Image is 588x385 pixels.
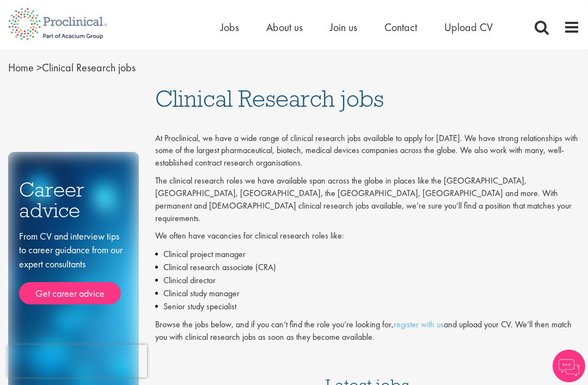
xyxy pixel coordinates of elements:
[155,261,580,274] li: Clinical research associate (CRA)
[155,300,580,313] li: Senior study specialist
[155,230,580,242] p: We often have vacancies for clinical research roles like:
[155,175,580,224] p: The clinical research roles we have available span across the globe in places like the [GEOGRAPHI...
[155,248,580,261] li: Clinical project manager
[155,319,580,344] p: Browse the jobs below, and if you can’t find the role you’re looking for, and upload your CV. We’...
[266,20,303,34] a: About us
[36,60,42,75] span: >
[394,319,444,330] a: register with us
[8,345,147,377] iframe: reCAPTCHA
[155,287,580,300] li: Clinical study manager
[155,84,384,113] span: Clinical Research jobs
[19,229,128,305] div: From CV and interview tips to career guidance from our expert consultants
[8,60,34,75] a: breadcrumb link to Home
[155,132,580,170] p: At Proclinical, we have a wide range of clinical research jobs available to apply for [DATE]. We ...
[553,350,585,382] img: Chatbot
[155,274,580,287] li: Clinical director
[330,20,357,34] a: Join us
[19,179,128,221] h3: Career advice
[444,20,493,34] a: Upload CV
[220,20,239,34] a: Jobs
[19,282,121,305] a: Get career advice
[8,60,136,75] span: Clinical Research jobs
[384,20,417,34] a: Contact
